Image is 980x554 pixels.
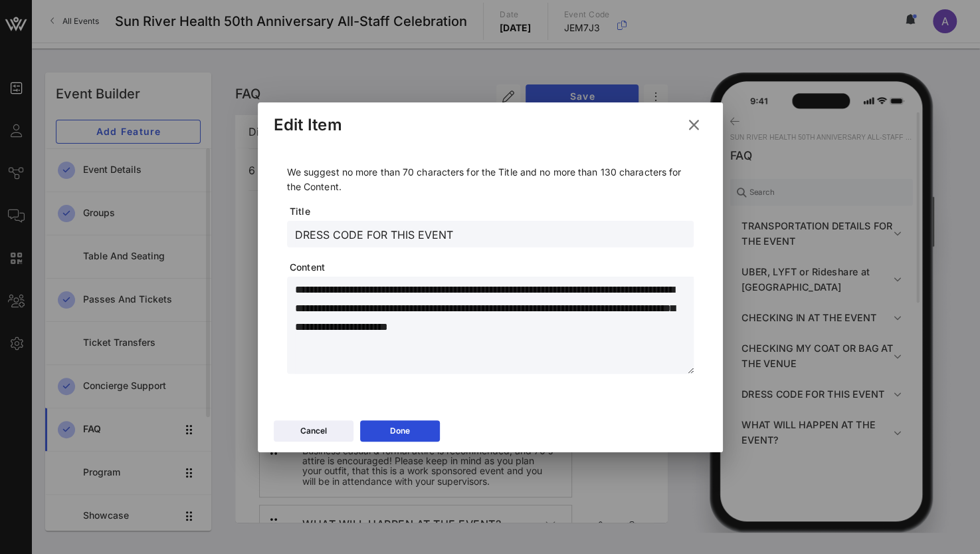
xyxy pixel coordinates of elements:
[360,420,440,442] button: Done
[287,165,694,194] p: We suggest no more than 70 characters for the Title and no more than 130 characters for the Content.
[300,424,327,438] div: Cancel
[290,261,694,274] span: Content
[290,205,694,218] span: Title
[274,420,353,442] button: Cancel
[274,115,342,135] div: Edit Item
[390,424,410,438] div: Done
